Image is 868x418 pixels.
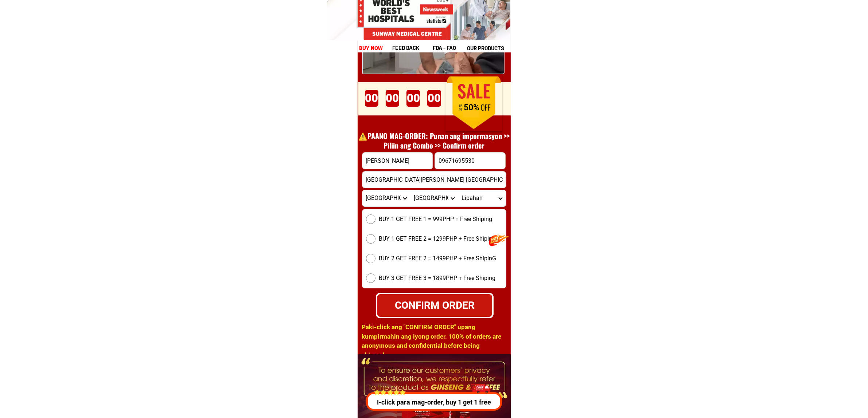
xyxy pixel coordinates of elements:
h1: fda - FAQ [433,44,474,52]
h1: ORDER DITO [384,78,499,110]
h1: our products [467,44,510,52]
div: CONFIRM ORDER [377,297,493,313]
h1: ⚠️️PAANO MAG-ORDER: Punan ang impormasyon >> Piliin ang Combo >> Confirm order [355,131,514,150]
input: Input phone_number [435,153,505,169]
h1: feed back [392,44,432,52]
h1: buy now [359,44,383,52]
input: BUY 1 GET FREE 1 = 999PHP + Free Shiping [366,214,375,224]
input: Input address [362,171,506,188]
span: BUY 2 GET FREE 2 = 1499PHP + Free ShipinG [379,254,497,263]
p: I-click para mag-order, buy 1 get 1 free [363,397,501,407]
input: BUY 1 GET FREE 2 = 1299PHP + Free Shiping [366,234,375,244]
select: Select province [362,190,410,206]
h1: 50% [453,103,490,113]
input: BUY 3 GET FREE 3 = 1899PHP + Free Shiping [366,273,375,283]
span: BUY 1 GET FREE 1 = 999PHP + Free Shiping [379,215,493,224]
select: Select commune [458,190,506,206]
span: BUY 3 GET FREE 3 = 1899PHP + Free Shiping [379,274,496,283]
h1: Paki-click ang "CONFIRM ORDER" upang kumpirmahin ang iyong order. 100% of orders are anonymous an... [362,323,506,360]
span: BUY 1 GET FREE 2 = 1299PHP + Free Shiping [379,234,496,243]
input: Input full_name [362,153,433,169]
input: BUY 2 GET FREE 2 = 1499PHP + Free ShipinG [366,254,375,263]
select: Select district [410,190,458,206]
